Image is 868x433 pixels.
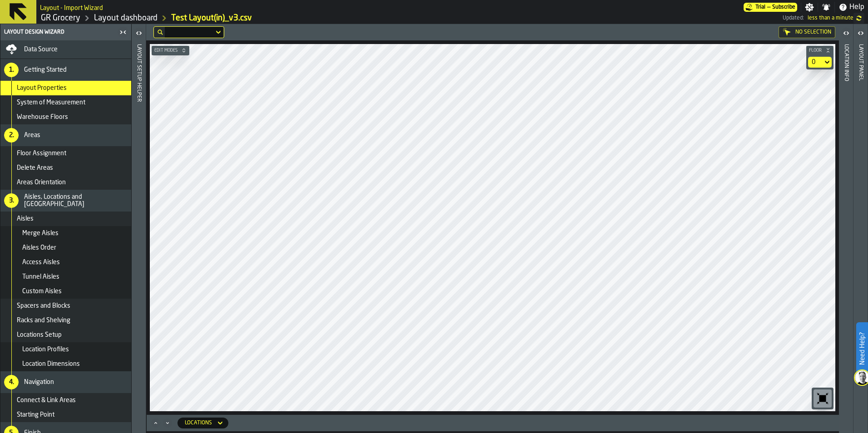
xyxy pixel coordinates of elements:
[853,24,868,433] header: Layout panel
[24,193,128,208] span: Aisles, Locations and [GEOGRAPHIC_DATA]
[24,46,58,53] span: Data Source
[0,110,131,124] li: menu Warehouse Floors
[0,342,131,357] li: menu Location Profiles
[767,4,770,10] span: —
[133,26,145,42] label: button-toggle-Open
[117,27,129,38] label: button-toggle-Close me
[22,244,56,251] span: Aisles Order
[17,411,54,418] span: Starting Point
[22,346,69,353] span: Location Profiles
[158,30,163,35] div: hide filter
[0,255,131,270] li: menu Access Aisles
[0,146,131,161] li: menu Floor Assignment
[22,360,80,368] span: Location Dimensions
[808,15,853,21] span: 9/4/2025, 12:10:50 PM
[150,418,161,428] button: Maximize
[0,190,131,212] li: menu Aisles, Locations and Bays
[4,375,19,389] div: 4.
[0,175,131,190] li: menu Areas Orientation
[17,150,66,157] span: Floor Assignment
[783,15,804,21] span: Updated:
[152,46,189,55] button: button-
[0,328,131,342] li: menu Locations Setup
[17,215,34,222] span: Aisles
[162,418,173,428] button: Minimize
[2,29,117,35] div: Layout Design Wizard
[744,3,797,12] div: Menu Subscription
[136,42,142,431] div: Layout Setup Helper
[17,302,70,310] span: Spacers and Blocks
[40,3,103,12] h2: Sub Title
[0,161,131,175] li: menu Delete Areas
[0,81,131,95] li: menu Layout Properties
[17,113,68,121] span: Warehouse Floors
[185,420,212,426] div: DropdownMenuValue-locations
[840,26,853,42] label: button-toggle-Open
[4,193,19,208] div: 3.
[755,4,765,10] span: Trial
[0,124,131,146] li: menu Areas
[857,323,867,374] label: Need Help?
[41,13,80,23] a: link-to-/wh/i/e451d98b-95f6-4604-91ff-c80219f9c36d
[24,66,67,74] span: Getting Started
[132,24,146,433] header: Layout Setup Helper
[0,284,131,299] li: menu Custom Aisles
[744,3,797,12] a: link-to-/wh/i/e451d98b-95f6-4604-91ff-c80219f9c36d/pricing/
[178,418,228,428] div: DropdownMenuValue-locations
[818,3,834,12] label: button-toggle-Notifications
[24,132,40,139] span: Areas
[815,391,830,406] svg: Reset zoom and position
[94,13,158,23] a: link-to-/wh/i/e451d98b-95f6-4604-91ff-c80219f9c36d/designer
[839,24,853,433] header: Location Info
[858,42,864,431] div: Layout panel
[0,313,131,328] li: menu Racks and Shelving
[17,164,53,172] span: Delete Areas
[0,40,131,59] li: menu Data Source
[0,212,131,226] li: menu Aisles
[779,26,835,38] div: No Selection
[0,95,131,110] li: menu System of Measurement
[22,273,59,280] span: Tunnel Aisles
[17,317,70,324] span: Racks and Shelving
[0,371,131,393] li: menu Navigation
[806,46,833,55] button: button-
[0,24,131,40] header: Layout Design Wizard
[22,230,59,237] span: Merge Aisles
[17,84,67,92] span: Layout Properties
[854,26,867,42] label: button-toggle-Open
[0,408,131,422] li: menu Starting Point
[17,397,76,404] span: Connect & Link Areas
[853,13,864,24] label: button-toggle-undefined
[0,357,131,371] li: menu Location Dimensions
[812,59,819,66] div: DropdownMenuValue-default-floor
[0,270,131,284] li: menu Tunnel Aisles
[153,48,179,53] span: Edit Modes
[17,99,85,106] span: System of Measurement
[807,48,824,53] span: Floor
[17,331,62,339] span: Locations Setup
[849,2,864,13] span: Help
[22,288,62,295] span: Custom Aisles
[835,2,868,13] label: button-toggle-Help
[0,393,131,408] li: menu Connect & Link Areas
[0,59,131,81] li: menu Getting Started
[17,179,66,186] span: Areas Orientation
[0,241,131,255] li: menu Aisles Order
[171,13,252,23] a: link-to-/wh/i/e451d98b-95f6-4604-91ff-c80219f9c36d/import/layout/5f9a6729-f21b-497c-b91e-35f35815...
[4,128,19,143] div: 2.
[0,226,131,241] li: menu Merge Aisles
[40,13,411,24] nav: Breadcrumb
[812,388,833,409] div: button-toolbar-undefined
[24,379,54,386] span: Navigation
[0,299,131,313] li: menu Spacers and Blocks
[4,63,19,77] div: 1.
[772,4,795,10] span: Subscribe
[801,3,818,12] label: button-toggle-Settings
[843,42,849,431] div: Location Info
[22,259,60,266] span: Access Aisles
[808,57,832,68] div: DropdownMenuValue-default-floor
